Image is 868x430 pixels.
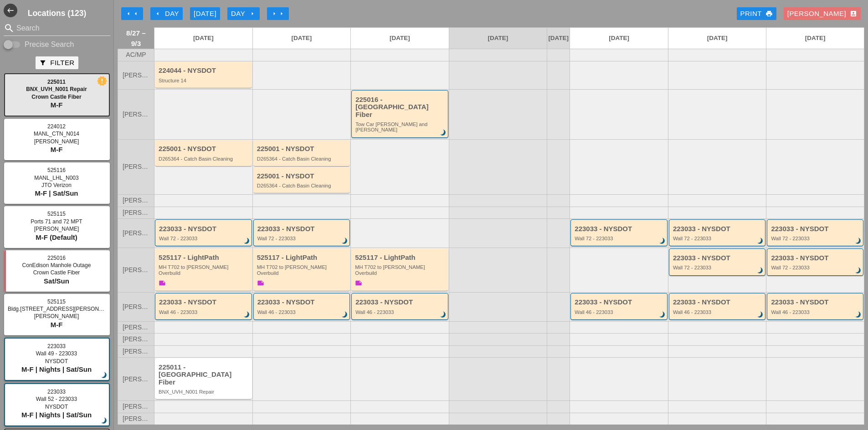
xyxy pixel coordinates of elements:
[39,58,74,68] div: Filter
[123,72,149,79] span: [PERSON_NAME]
[673,298,763,306] div: 223033 - NYSDOT
[31,218,82,225] span: Ports 71 and 72 MPT
[765,10,773,17] i: print
[47,389,66,395] span: 223033
[257,264,348,276] div: MH T702 to Boldyn MH Overbuild
[45,358,68,364] span: NYSDOT
[4,4,17,17] button: Shrink Sidebar
[249,10,256,17] i: arrow_right
[547,28,570,49] a: [DATE]
[850,10,857,17] i: account_box
[575,309,665,315] div: Wall 46 - 223033
[36,56,78,69] button: Filter
[267,7,289,20] button: Move Ahead 1 Week
[756,236,766,246] i: brightness_3
[227,7,260,20] button: Day
[771,309,861,315] div: Wall 46 - 223033
[355,121,446,133] div: Tow Car Broome and Willett
[123,209,149,216] span: [PERSON_NAME]
[771,225,861,233] div: 223033 - NYSDOT
[570,28,668,49] a: [DATE]
[449,28,547,49] a: [DATE]
[121,7,143,20] button: Move Back 1 Week
[34,313,79,319] span: [PERSON_NAME]
[784,7,861,20] button: [PERSON_NAME]
[123,324,149,331] span: [PERSON_NAME]
[159,225,249,233] div: 223033 - NYSDOT
[123,197,149,204] span: [PERSON_NAME]
[47,211,66,217] span: 525115
[132,10,139,17] i: arrow_left
[771,298,861,306] div: 223033 - NYSDOT
[123,304,149,310] span: [PERSON_NAME]
[355,254,446,262] div: 525117 - LightPath
[34,175,78,181] span: MANL_LHL_N003
[242,236,252,246] i: brightness_3
[257,145,348,153] div: 225001 - NYSDOT
[45,404,68,410] span: NYSDOT
[673,225,763,233] div: 223033 - NYSDOT
[123,376,149,383] span: [PERSON_NAME]
[47,123,66,130] span: 224012
[340,236,350,246] i: brightness_3
[123,111,149,118] span: [PERSON_NAME]
[159,145,250,153] div: 225001 - NYSDOT
[242,310,252,320] i: brightness_3
[98,77,106,85] i: new_releases
[355,264,446,276] div: MH T702 to Boldyn MH Overbuild
[154,28,252,49] a: [DATE]
[853,236,863,246] i: brightness_3
[257,183,348,188] div: D265364 - Catch Basin Cleaning
[766,28,864,49] a: [DATE]
[44,277,69,285] span: Sat/Sun
[668,28,766,49] a: [DATE]
[159,364,250,386] div: 225011 - [GEOGRAPHIC_DATA] Fiber
[126,51,146,58] span: AC/MP
[351,28,449,49] a: [DATE]
[35,189,78,197] span: M-F | Sat/Sun
[159,309,249,315] div: Wall 46 - 223033
[123,336,149,343] span: [PERSON_NAME]
[36,233,77,241] span: M-F (Default)
[22,262,91,268] span: ConEdison Manhole Outage
[8,306,119,312] span: Bldg.[STREET_ADDRESS][PERSON_NAME]
[150,7,183,20] button: Day
[257,298,348,306] div: 223033 - NYSDOT
[190,7,220,20] button: [DATE]
[257,309,348,315] div: Wall 46 - 223033
[853,266,863,276] i: brightness_3
[159,78,250,83] div: Structure 14
[575,298,665,306] div: 223033 - NYSDOT
[575,236,665,241] div: Wall 72 - 223033
[99,416,109,426] i: brightness_3
[159,389,250,395] div: BNX_UVH_N001 Repair
[34,226,79,232] span: [PERSON_NAME]
[21,411,92,419] span: M-F | Nights | Sat/Sun
[159,254,250,262] div: 525117 - LightPath
[123,267,149,273] span: [PERSON_NAME]
[123,415,149,422] span: [PERSON_NAME]
[99,370,109,380] i: brightness_3
[673,254,763,262] div: 223033 - NYSDOT
[340,310,350,320] i: brightness_3
[756,310,766,320] i: brightness_3
[271,10,278,17] i: arrow_right
[51,146,63,153] span: M-F
[257,156,348,162] div: D265364 - Catch Basin Cleaning
[47,343,66,349] span: 223033
[51,321,63,329] span: M-F
[4,39,110,50] div: Enable Precise search to match search terms exactly.
[657,236,668,246] i: brightness_3
[194,9,216,19] div: [DATE]
[257,236,348,241] div: Wall 72 - 223033
[740,9,773,19] div: Print
[438,310,448,320] i: brightness_3
[853,310,863,320] i: brightness_3
[36,350,77,357] span: Wall 49 - 223033
[154,10,161,17] i: arrow_left
[355,279,362,287] i: note
[123,348,149,355] span: [PERSON_NAME]
[31,94,81,100] span: Crown Castle Fiber
[257,225,348,233] div: 223033 - NYSDOT
[771,254,861,262] div: 223033 - NYSDOT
